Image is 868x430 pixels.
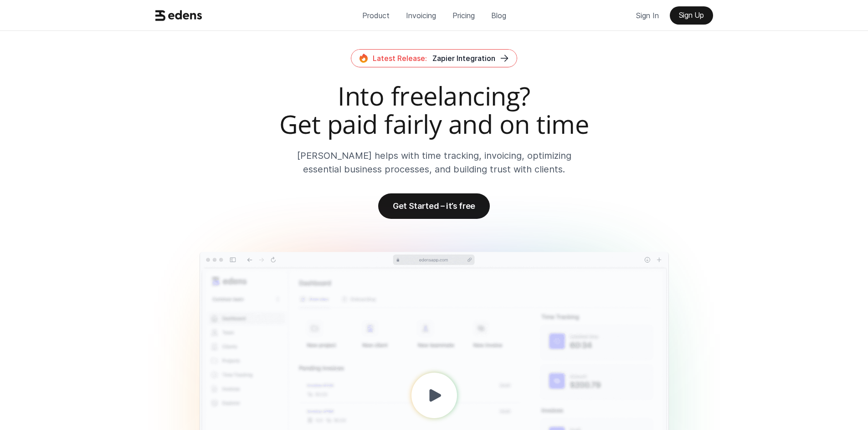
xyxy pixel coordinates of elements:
span: Zapier Integration [432,54,495,63]
a: Blog [484,6,514,25]
p: [PERSON_NAME] helps with time tracking, invoicing, optimizing essential business processes, and b... [279,149,589,176]
p: Sign Up [679,11,704,20]
h2: Into freelancing? Get paid fairly and on time [152,82,717,138]
a: Sign In [629,6,666,25]
a: Invoicing [399,6,443,25]
a: Latest Release:Zapier Integration [351,49,517,67]
a: Get Started – it’s free [378,193,490,219]
p: Get Started – it’s free [393,201,475,211]
p: Pricing [452,9,475,22]
span: Latest Release: [373,54,427,63]
a: Product [355,6,397,25]
p: Invoicing [406,9,436,22]
p: Sign In [636,9,659,22]
a: Sign Up [670,6,713,25]
p: Blog [491,9,506,22]
p: Product [362,9,390,22]
a: Pricing [445,6,482,25]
